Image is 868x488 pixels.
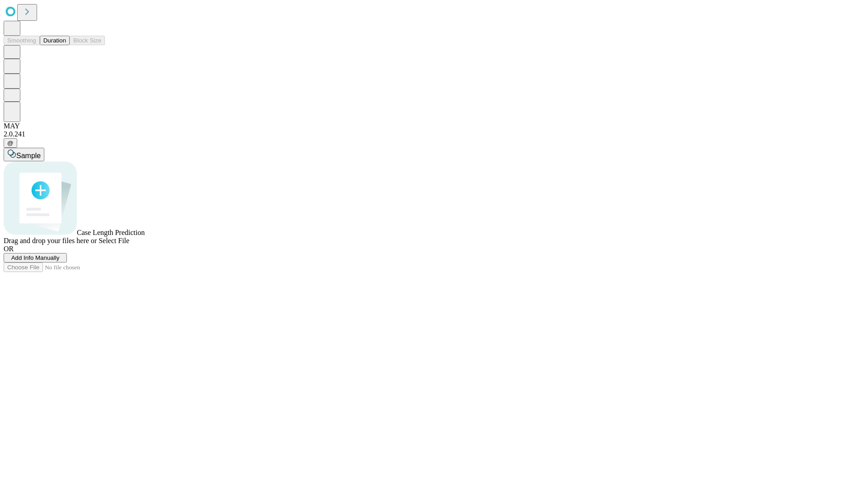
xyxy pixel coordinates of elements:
[4,237,97,244] span: Drag and drop your files here or
[4,253,67,263] button: Add Info Manually
[4,36,40,45] button: Smoothing
[4,130,864,138] div: 2.0.241
[11,254,60,261] span: Add Info Manually
[4,148,44,161] button: Sample
[40,36,70,45] button: Duration
[70,36,105,45] button: Block Size
[16,152,41,160] span: Sample
[99,237,129,244] span: Select File
[4,138,17,148] button: @
[77,229,145,236] span: Case Length Prediction
[4,122,864,130] div: MAY
[4,245,14,253] span: OR
[7,140,14,146] span: @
